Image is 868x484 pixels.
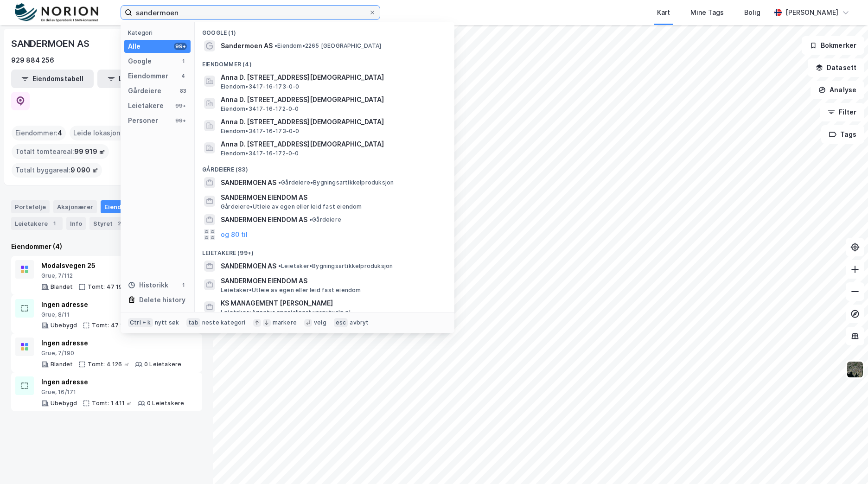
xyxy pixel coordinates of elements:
span: SANDERMOEN EIENDOM AS [221,192,443,203]
div: Alle [128,41,140,52]
span: • [278,179,281,186]
button: Bokmerker [802,36,864,55]
div: Kart [657,7,670,18]
span: Leietaker • Utleie av egen eller leid fast eiendom [221,287,361,294]
span: Anna D. [STREET_ADDRESS][DEMOGRAPHIC_DATA] [221,116,443,127]
div: Eiendommer [128,70,168,82]
div: Ctrl + k [128,318,153,327]
span: Anna D. [STREET_ADDRESS][DEMOGRAPHIC_DATA] [221,94,443,105]
div: Blandet [51,283,73,291]
div: Delete history [139,294,185,306]
span: Eiendom • 2265 [GEOGRAPHIC_DATA] [274,42,381,50]
div: Leide lokasjoner : [70,126,135,140]
div: 83 [179,87,187,95]
span: Anna D. [STREET_ADDRESS][DEMOGRAPHIC_DATA] [221,139,443,150]
div: 1 [179,57,187,65]
div: Totalt tomteareal : [12,144,109,159]
div: Ingen adresse [41,338,181,349]
button: Eiendomstabell [11,70,94,88]
div: 1 [179,281,187,289]
div: Grue, 7/190 [41,350,181,357]
div: 99+ [174,102,187,109]
span: • [274,42,277,49]
span: 4 [57,127,62,139]
span: Sandermoen AS [221,40,273,51]
div: Leietakere (99+) [195,242,454,259]
div: Tomt: 4 126 ㎡ [88,361,129,368]
div: Ingen adresse [41,376,184,388]
div: Grue, 8/11 [41,311,189,318]
div: markere [273,319,297,326]
div: Eiendommer : [12,126,66,140]
div: 1 [50,219,59,228]
span: Eiendom • 3417-16-173-0-0 [221,127,300,135]
input: Søk på adresse, matrikkel, gårdeiere, leietakere eller personer [132,6,369,19]
span: Gårdeiere • Bygningsartikkelproduksjon [278,179,394,186]
div: esc [334,318,348,327]
div: 99+ [174,117,187,124]
button: og 80 til [221,229,248,240]
span: SANDERMOEN EIENDOM AS [221,275,443,287]
div: Mine Tags [690,7,724,18]
span: Leietaker • Bygningsartikkelproduksjon [278,262,393,270]
div: Eiendommer [101,200,158,213]
div: Blandet [51,361,73,368]
span: 9 090 ㎡ [70,165,98,176]
iframe: Chat Widget [822,439,868,484]
button: Tags [821,125,864,144]
div: avbryt [350,319,369,326]
div: neste kategori [202,319,246,326]
div: velg [314,319,326,326]
span: Eiendom • 3417-16-173-0-0 [221,83,300,90]
button: Datasett [808,58,864,77]
span: SANDERMOEN EIENDOM AS [221,214,307,225]
img: norion-logo.80e7a08dc31c2e691866.png [15,3,98,22]
div: 929 884 256 [11,55,54,66]
div: Tomt: 47 191 ㎡ [92,322,137,329]
span: Leietaker • Agentur spesialisert vareutvalg el. [221,309,352,316]
div: Gårdeiere [128,85,161,96]
span: • [309,216,312,223]
div: Eiendommer (4) [11,241,202,252]
button: Filter [820,103,864,121]
div: Historikk [128,280,168,291]
div: Ubebygd [51,400,77,407]
span: • [278,262,281,269]
span: SANDERMOEN AS [221,177,276,188]
div: 4 [179,72,187,80]
div: Bolig [744,7,760,18]
div: Leietakere [128,100,164,111]
div: Personer [128,115,158,126]
div: Eiendommer (4) [195,53,454,70]
div: Ingen adresse [41,299,189,310]
div: Info [66,217,86,230]
span: Anna D. [STREET_ADDRESS][DEMOGRAPHIC_DATA] [221,72,443,83]
div: 99+ [174,43,187,50]
div: Tomt: 1 411 ㎡ [92,400,132,407]
div: Grue, 16/171 [41,388,184,396]
div: Kategori [128,29,191,36]
div: tab [186,318,200,327]
span: Eiendom • 3417-16-172-0-0 [221,150,299,157]
div: Styret [89,217,128,230]
div: Google (1) [195,22,454,38]
div: Kontrollprogram for chat [822,439,868,484]
div: Gårdeiere (83) [195,159,454,175]
button: Analyse [811,81,864,99]
div: Modalsvegen 25 [41,260,180,271]
div: 2 [115,219,124,228]
img: 9k= [846,361,864,378]
div: Google [128,56,152,67]
div: Tomt: 47 191 ㎡ [88,283,133,291]
div: Portefølje [11,200,50,213]
div: Aksjonærer [53,200,97,213]
div: Totalt byggareal : [12,163,102,178]
span: Gårdeiere [309,216,341,223]
div: SANDERMOEN AS [11,36,91,51]
div: 0 Leietakere [144,361,181,368]
div: nytt søk [155,319,179,326]
button: Leietakertabell [97,70,180,88]
span: KS MANAGEMENT [PERSON_NAME] [221,298,443,309]
span: Eiendom • 3417-16-172-0-0 [221,105,299,113]
div: 0 Leietakere [147,400,184,407]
